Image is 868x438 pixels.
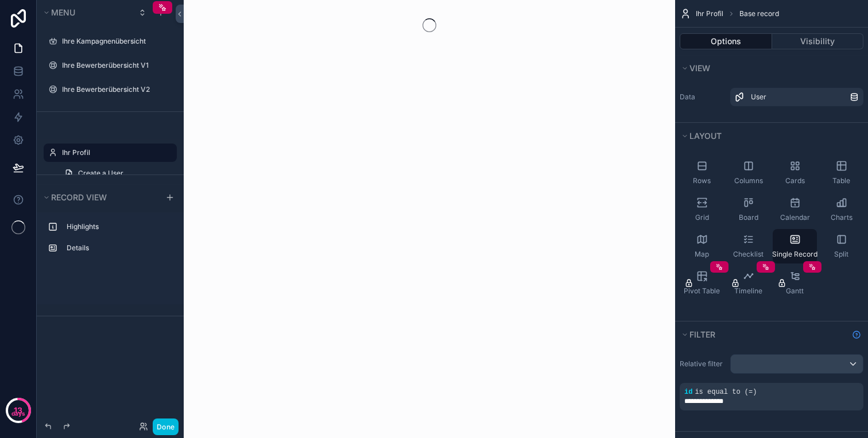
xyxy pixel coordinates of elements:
div: scrollable content [37,212,184,269]
span: Board [739,213,758,222]
button: Calendar [773,192,817,227]
span: Checklist [733,250,764,259]
button: Hidden pages [41,145,172,161]
span: Create a User [78,169,123,178]
label: Relative filter [680,359,726,369]
button: Record view [41,189,158,206]
label: Ihre Kampagnenübersicht [62,37,170,46]
span: Grid [695,213,709,222]
span: is equal to (=) [695,388,757,396]
a: User [730,88,863,106]
span: Layout [689,131,722,141]
button: Options [680,33,772,49]
span: Map [695,250,709,259]
span: Columns [734,176,763,185]
button: Visibility [772,33,864,49]
button: Rows [680,156,724,190]
span: Filter [689,330,715,339]
button: Grid [680,192,724,227]
label: Ihr Profil [62,148,170,157]
button: Split [819,229,863,263]
button: Single Record [773,229,817,263]
button: Checklist [726,229,770,263]
label: Details [67,243,168,253]
label: Ihre Bewerberübersicht V1 [62,61,170,70]
button: Menu [41,5,131,21]
span: Menu [51,7,75,17]
span: Record view [51,192,107,202]
span: Cards [785,176,805,185]
a: Create a User [57,164,177,183]
label: Highlights [67,222,168,231]
svg: Show help information [852,330,861,339]
span: Split [834,250,848,259]
button: Layout [680,128,857,144]
button: Columns [726,156,770,190]
label: Data [680,92,726,102]
span: Charts [831,213,852,222]
span: Table [832,176,850,185]
button: Cards [773,156,817,190]
span: Timeline [734,286,762,296]
span: View [689,63,710,73]
span: Calendar [780,213,810,222]
span: Gantt [786,286,804,296]
span: Ihr Profil [696,9,723,18]
span: Pivot Table [684,286,720,296]
span: id [684,388,692,396]
label: Ihre Bewerberübersicht V2 [62,85,170,94]
button: Done [153,418,179,435]
button: Timeline [726,266,770,300]
button: Map [680,229,724,263]
span: User [751,92,766,102]
button: Board [726,192,770,227]
button: Pivot Table [680,266,724,300]
span: Base record [739,9,779,18]
span: Rows [693,176,711,185]
button: View [680,60,857,76]
p: days [11,409,25,418]
p: 13 [14,405,22,416]
button: Charts [819,192,863,227]
button: Gantt [773,266,817,300]
button: Filter [680,327,847,343]
button: Table [819,156,863,190]
span: Single Record [772,250,817,259]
